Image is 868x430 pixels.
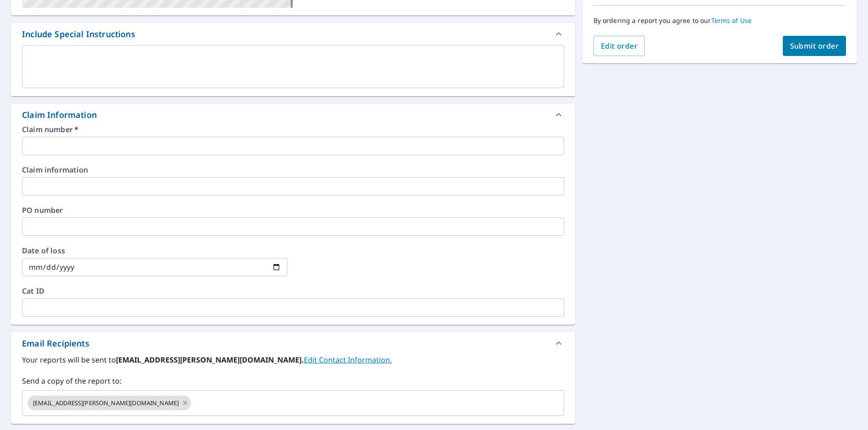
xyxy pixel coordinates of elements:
[711,16,752,25] a: Terms of Use
[22,375,564,386] label: Send a copy of the report to:
[22,337,89,350] div: Email Recipients
[790,41,839,51] span: Submit order
[22,126,564,133] label: Claim number
[27,399,184,408] span: [EMAIL_ADDRESS][PERSON_NAME][DOMAIN_NAME]
[593,36,645,56] button: Edit order
[22,247,287,254] label: Date of loss
[11,332,575,354] div: Email Recipients
[27,396,191,410] div: [EMAIL_ADDRESS][PERSON_NAME][DOMAIN_NAME]
[11,23,575,45] div: Include Special Instructions
[22,109,97,121] div: Claim Information
[783,36,846,56] button: Submit order
[22,207,564,214] label: PO number
[22,28,135,40] div: Include Special Instructions
[22,287,564,295] label: Cat ID
[601,41,638,51] span: Edit order
[11,104,575,126] div: Claim Information
[22,354,564,365] label: Your reports will be sent to
[22,166,564,173] label: Claim information
[304,355,392,365] a: EditContactInfo
[593,17,846,25] p: By ordering a report you agree to our
[116,355,304,365] b: [EMAIL_ADDRESS][PERSON_NAME][DOMAIN_NAME].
